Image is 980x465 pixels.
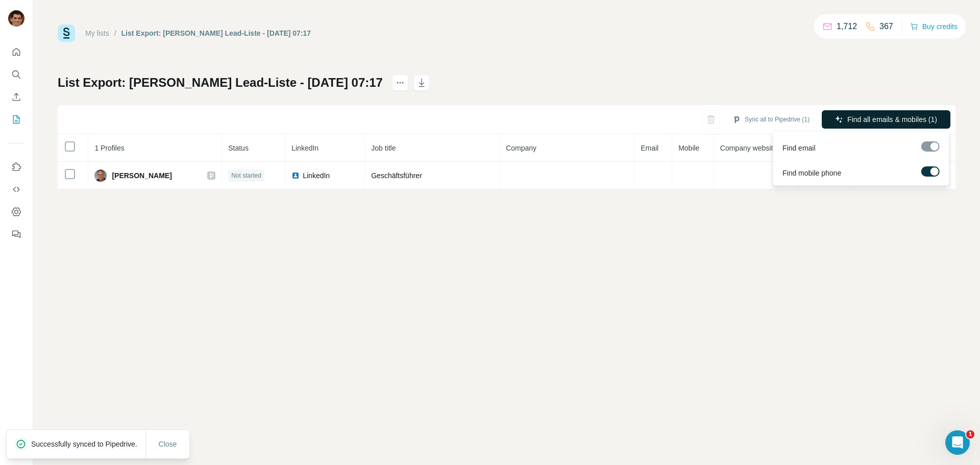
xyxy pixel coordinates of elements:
[58,25,75,42] img: Surfe Logo
[8,203,24,221] button: Dashboard
[291,144,318,152] span: LinkedIn
[8,158,24,176] button: Use Surfe on LinkedIn
[822,110,950,129] button: Find all emails & mobiles (1)
[725,112,817,127] button: Sync all to Pipedrive (1)
[8,180,24,199] button: Use Surfe API
[152,435,184,453] button: Close
[966,430,974,438] span: 1
[228,144,249,152] span: Status
[31,439,145,449] p: Successfully synced to Pipedrive.
[371,144,396,152] span: Job title
[782,168,841,178] span: Find mobile phone
[85,29,109,37] a: My lists
[879,20,893,33] p: 367
[8,10,24,27] img: Avatar
[159,439,177,449] span: Close
[112,170,171,181] span: [PERSON_NAME]
[8,110,24,129] button: My lists
[8,65,24,84] button: Search
[8,43,24,61] button: Quick start
[506,144,536,152] span: Company
[121,28,311,38] div: List Export: [PERSON_NAME] Lead-Liste - [DATE] 07:17
[678,144,699,152] span: Mobile
[847,114,937,125] span: Find all emails & mobiles (1)
[94,144,124,152] span: 1 Profiles
[945,430,970,455] iframe: Intercom live chat
[291,172,300,180] img: LinkedIn logo
[58,75,383,91] h1: List Export: [PERSON_NAME] Lead-Liste - [DATE] 07:17
[641,144,658,152] span: Email
[8,88,24,106] button: Enrich CSV
[114,28,116,38] li: /
[94,169,107,182] img: Avatar
[720,144,777,152] span: Company website
[231,171,261,180] span: Not started
[782,143,816,153] span: Find email
[371,172,422,180] span: Geschäftsführer
[303,170,330,181] span: LinkedIn
[392,75,408,91] button: actions
[8,225,24,243] button: Feedback
[837,20,857,33] p: 1,712
[910,19,958,34] button: Buy credits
